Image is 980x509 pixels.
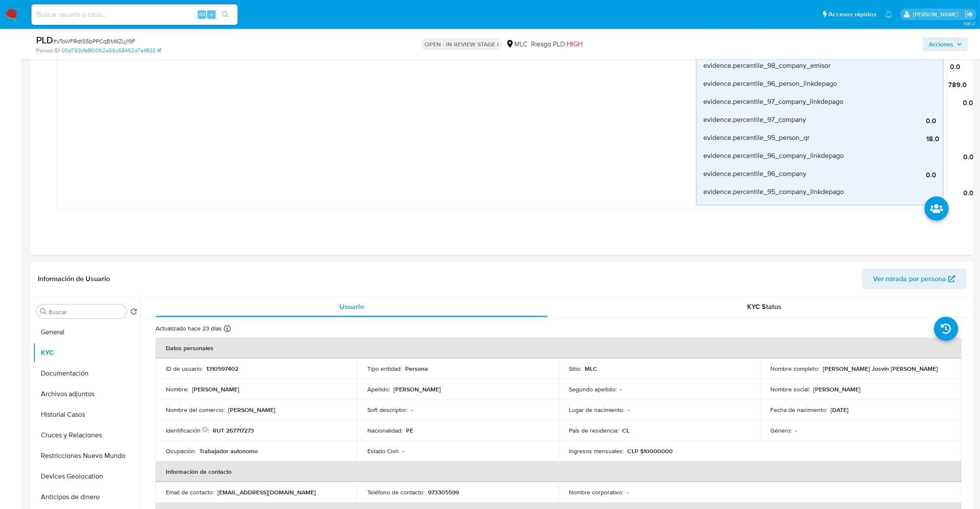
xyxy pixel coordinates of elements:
[862,269,966,289] button: Ver mirada por persona
[33,384,140,404] button: Archivos adjuntos
[813,385,861,393] p: [PERSON_NAME]
[33,445,140,466] button: Restricciones Nuevo Mundo
[156,461,962,482] th: Información de contacto
[156,324,222,333] p: Actualizado hace 23 días
[156,338,962,358] th: Datos personales
[213,427,254,434] p: RUT 267717273
[166,488,214,496] p: Email de contacto :
[36,33,53,47] b: PLD
[569,365,581,373] p: Sitio :
[217,9,234,21] button: search-icon
[406,427,413,434] p: PE
[531,39,583,49] span: Riesgo PLD:
[367,447,399,455] p: Estado Civil :
[569,447,624,455] p: Ingresos mensuales :
[569,488,623,496] p: Nombre corporativo :
[770,385,810,393] p: Nombre social :
[166,406,225,414] p: Nombre del comercio :
[36,47,60,55] b: Person ID
[192,385,239,393] p: [PERSON_NAME]
[210,10,213,18] span: s
[166,385,189,393] p: Nombre :
[367,427,403,434] p: Nacionalidad :
[40,308,47,315] button: Buscar
[166,447,196,455] p: Ocupación :
[627,488,629,496] p: -
[622,427,629,434] p: CL
[913,10,962,18] p: agustina.godoy@mercadolibre.com
[569,385,617,393] p: Segundo apellido :
[198,10,205,18] span: Alt
[567,39,583,49] span: HIGH
[130,308,137,318] button: Volver al orden por defecto
[33,404,140,425] button: Historial Casos
[166,427,209,434] p: Identificación :
[33,425,140,445] button: Cruces y Relaciones
[770,427,792,434] p: Género :
[428,488,459,496] p: 973305599
[33,363,140,384] button: Documentación
[367,385,390,393] p: Apellido :
[206,365,238,373] p: 1310597402
[199,447,258,455] p: Trabajador autonomo
[923,37,968,51] button: Acciones
[569,406,624,414] p: Lugar de nacimiento :
[367,488,424,496] p: Teléfono de contacto :
[823,365,938,373] p: [PERSON_NAME] Josvin [PERSON_NAME]
[770,406,827,414] p: Fecha de nacimiento :
[61,47,161,55] a: 00d793cfa8f0062a56c58492d7e1f833
[228,406,275,414] p: [PERSON_NAME]
[166,365,203,373] p: ID de usuario :
[873,269,946,289] span: Ver mirada por persona
[394,385,441,393] p: [PERSON_NAME]
[929,37,953,51] span: Acciones
[38,275,110,283] h1: Información de Usuario
[367,365,402,373] p: Tipo entidad :
[965,10,974,19] a: Salir
[421,38,502,50] p: OPEN - IN REVIEW STAGE I
[506,39,528,49] div: MLC
[405,365,428,373] p: Persona
[31,9,238,20] input: Buscar usuario o caso...
[53,37,135,45] span: # vToWFRdt55bPPCqBM6Zuj19F
[585,365,597,373] p: MLC
[49,308,123,316] input: Buscar
[403,447,404,455] p: -
[628,406,629,414] p: -
[33,342,140,363] button: KYC
[828,10,876,19] span: Accesos rápidos
[339,302,364,312] span: Usuario
[963,20,976,27] span: 3.161.2
[33,466,140,487] button: Devices Geolocation
[411,406,413,414] p: -
[748,302,782,312] span: KYC Status
[620,385,622,393] p: -
[770,365,819,373] p: Nombre completo :
[217,488,316,496] p: [EMAIL_ADDRESS][DOMAIN_NAME]
[33,487,140,507] button: Anticipos de dinero
[33,322,140,342] button: General
[627,447,673,455] p: CLP $10000000
[569,427,619,434] p: País de residencia :
[830,406,849,414] p: [DATE]
[885,11,892,18] a: Notificaciones
[367,406,408,414] p: Soft descriptor :
[795,427,797,434] p: -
